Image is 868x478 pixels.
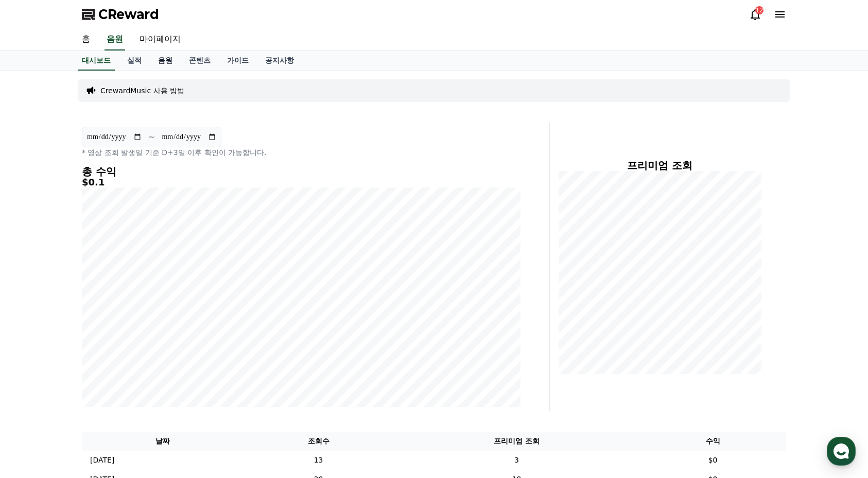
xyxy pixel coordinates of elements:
[150,51,181,71] a: 음원
[243,432,393,451] th: 조회수
[639,451,786,470] td: $0
[82,166,520,177] h4: 총 수익
[82,6,159,23] a: CReward
[755,6,763,14] div: 12
[74,29,98,50] a: 홈
[639,432,786,451] th: 수익
[749,8,761,21] a: 12
[3,327,68,352] a: 홈
[243,451,393,470] td: 13
[558,160,761,171] h4: 프리미엄 조회
[68,327,133,352] a: 대화
[219,51,257,71] a: 가이드
[78,51,115,71] a: 대시보드
[32,342,39,350] span: 홈
[119,51,150,71] a: 실적
[82,147,520,158] p: * 영상 조회 발생일 기준 D+3일 이후 확인이 가능합니다.
[159,342,171,350] span: 설정
[90,455,114,466] p: [DATE]
[131,29,189,50] a: 마이페이지
[82,177,520,187] h5: $0.1
[82,432,243,451] th: 날짜
[105,29,125,50] a: 음원
[257,51,302,71] a: 공지사항
[394,451,639,470] td: 3
[94,343,107,351] span: 대화
[98,6,159,23] span: CReward
[100,86,184,96] a: CrewardMusic 사용 방법
[181,51,219,71] a: 콘텐츠
[394,432,639,451] th: 프리미엄 조회
[148,131,155,143] p: ~
[133,327,198,352] a: 설정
